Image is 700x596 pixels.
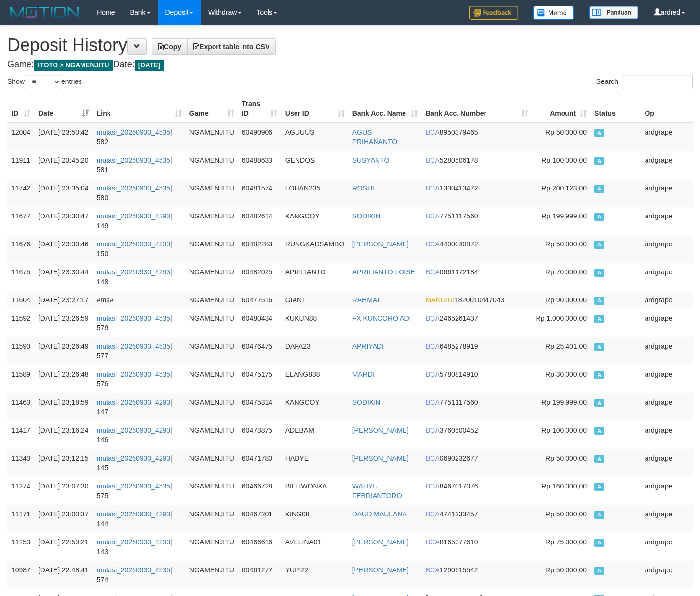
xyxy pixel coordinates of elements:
[422,309,532,337] td: 2465261437
[238,123,281,151] td: 60490906
[641,123,693,151] td: ardgrape
[594,241,604,249] span: Approved
[34,309,93,337] td: [DATE] 23:26:59
[422,179,532,207] td: 1330413472
[186,95,238,123] th: Game: activate to sort column ascending
[187,38,276,55] a: Export table into CSV
[426,510,440,518] span: BCA
[97,566,170,574] a: mutasi_20250930_4535
[533,6,574,20] img: Button%20Memo.svg
[7,35,693,55] h1: Deposit History
[238,263,281,291] td: 60482025
[352,398,381,406] a: SODIKIN
[426,314,440,322] span: BCA
[186,123,238,151] td: NGAMENJITU
[541,426,587,434] span: Rp 100.000,00
[426,268,440,276] span: BCA
[34,505,93,533] td: [DATE] 23:00:37
[352,482,402,500] a: WAHYU FEBRIANTORO
[34,123,93,151] td: [DATE] 23:50:42
[591,95,641,123] th: Status
[422,235,532,263] td: 4400040872
[238,449,281,477] td: 60471780
[545,128,587,136] span: Rp 50.000,00
[7,309,34,337] td: 11592
[422,337,532,365] td: 6485278919
[641,365,693,393] td: ardgrape
[545,566,587,574] span: Rp 50.000,00
[545,342,587,350] span: Rp 25.401,00
[34,235,93,263] td: [DATE] 23:30:46
[594,297,604,305] span: Approved
[186,207,238,235] td: NGAMENJITU
[545,240,587,248] span: Rp 50.000,00
[594,539,604,547] span: Approved
[7,123,34,151] td: 12004
[352,184,376,192] a: ROSUL
[238,235,281,263] td: 60482283
[281,365,349,393] td: ELANG838
[186,263,238,291] td: NGAMENJITU
[641,505,693,533] td: ardgrape
[97,538,170,546] a: mutasi_20250930_4293
[422,365,532,393] td: 5780814910
[352,510,407,518] a: DAUD MAULANA
[422,95,532,123] th: Bank Acc. Number: activate to sort column ascending
[7,365,34,393] td: 11589
[34,421,93,449] td: [DATE] 23:16:24
[641,235,693,263] td: ardgrape
[541,398,587,406] span: Rp 199.999,00
[186,179,238,207] td: NGAMENJITU
[7,505,34,533] td: 11171
[281,179,349,207] td: LOHAN235
[34,449,93,477] td: [DATE] 23:12:15
[97,314,170,322] a: mutasi_20250930_4535
[352,538,409,546] a: [PERSON_NAME]
[594,315,604,323] span: Approved
[281,449,349,477] td: HADYE
[34,561,93,589] td: [DATE] 22:48:41
[541,156,587,164] span: Rp 100.000,00
[97,156,170,164] a: mutasi_20250930_4535
[97,184,170,192] a: mutasi_20250930_4535
[426,342,440,350] span: BCA
[536,314,587,322] span: Rp 1.000.000,00
[641,533,693,561] td: ardgrape
[7,533,34,561] td: 11153
[186,291,238,309] td: NGAMENJITU
[281,505,349,533] td: KING08
[594,483,604,491] span: Approved
[7,393,34,421] td: 11463
[7,207,34,235] td: 11677
[93,123,186,151] td: | 582
[34,337,93,365] td: [DATE] 23:26:49
[34,365,93,393] td: [DATE] 23:26:48
[349,95,422,123] th: Bank Acc. Name: activate to sort column ascending
[594,185,604,193] span: Approved
[97,482,170,490] a: mutasi_20250930_4535
[186,337,238,365] td: NGAMENJITU
[594,511,604,519] span: Approved
[7,95,34,123] th: ID: activate to sort column ascending
[352,314,411,322] a: FX KUNCORO ADI
[93,207,186,235] td: | 149
[34,263,93,291] td: [DATE] 23:30:44
[238,533,281,561] td: 60466616
[7,337,34,365] td: 11590
[7,263,34,291] td: 11675
[238,365,281,393] td: 60475175
[238,291,281,309] td: 60477516
[426,212,440,220] span: BCA
[97,128,170,136] a: mutasi_20250930_4535
[97,212,170,220] a: mutasi_20250930_4293
[641,291,693,309] td: ardgrape
[34,179,93,207] td: [DATE] 23:35:04
[281,151,349,179] td: GENDOS
[641,207,693,235] td: ardgrape
[281,123,349,151] td: AGUUUS
[426,370,440,378] span: BCA
[426,454,440,462] span: BCA
[93,179,186,207] td: | 580
[352,156,390,164] a: SUSYANTO
[422,393,532,421] td: 7751117560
